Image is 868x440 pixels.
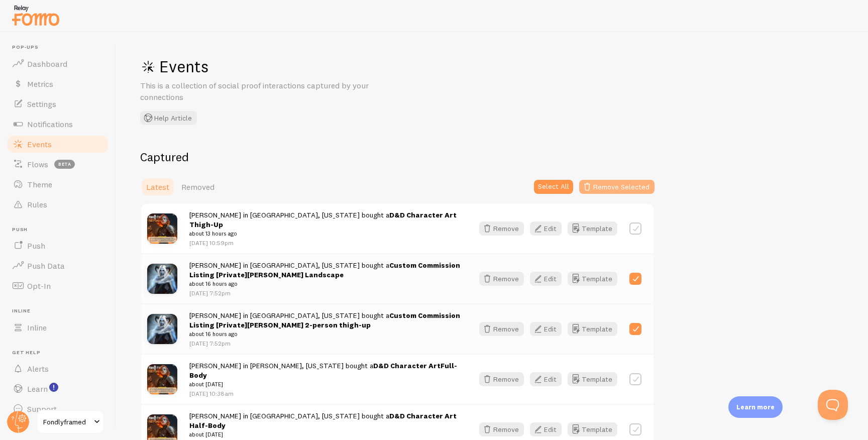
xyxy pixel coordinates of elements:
a: Settings [6,94,110,114]
a: Rules [6,194,110,214]
span: Latest [146,182,169,192]
iframe: Help Scout Beacon - Open [818,390,848,420]
span: Removed [181,182,214,192]
a: Flows beta [6,154,110,174]
strong: Thigh-Up [189,210,457,229]
button: Template [568,222,617,236]
a: Dashboard [6,54,110,74]
small: about 13 hours ago [189,229,461,238]
span: [PERSON_NAME] in [GEOGRAPHIC_DATA], [US_STATE] bought a [189,311,461,339]
button: Template [568,272,617,286]
button: Remove [479,372,524,386]
a: Support [6,399,110,419]
span: Metrics [27,79,53,89]
span: Dashboard [27,59,67,69]
a: Latest [140,177,175,197]
a: Opt-In [6,276,110,296]
span: Pop-ups [12,44,110,51]
span: Settings [27,99,56,109]
a: Metrics [6,74,110,94]
img: fomo-relay-logo-orange.svg [11,3,61,28]
button: Edit [530,222,562,236]
span: Push Data [27,261,65,271]
p: [DATE] 7:52pm [189,339,461,348]
button: Select All [534,180,573,194]
img: FF_Sample_15.webp [147,264,177,294]
strong: [PERSON_NAME] Landscape [189,261,460,279]
span: Push [27,241,45,251]
a: Custom Commission Listing [Private] [189,261,460,279]
strong: Half-Body [189,411,457,430]
p: [DATE] 10:59pm [189,239,461,247]
small: about 16 hours ago [189,329,461,339]
a: Edit [530,422,568,436]
small: about [DATE] [189,380,461,389]
span: [PERSON_NAME] in [GEOGRAPHIC_DATA], [US_STATE] bought a [189,210,461,239]
button: Edit [530,322,562,336]
h1: Events [140,56,442,77]
svg: <p>Watch New Feature Tutorials!</p> [49,383,58,392]
button: Template [568,422,617,436]
span: Theme [27,179,52,189]
a: Edit [530,372,568,386]
a: Learn [6,379,110,399]
span: Support [27,404,57,414]
a: Edit [530,272,568,286]
img: First_Timer_FF_eef16fef-b6b9-48c6-b3c0-a2a8012b779c.webp [147,364,177,394]
a: Push [6,236,110,256]
span: Events [27,139,52,149]
small: about [DATE] [189,430,461,439]
p: [DATE] 7:52pm [189,289,461,297]
button: Remove Selected [579,180,655,194]
a: D&D Character Art [373,361,441,370]
span: [PERSON_NAME] in [PERSON_NAME], [US_STATE] bought a [189,361,461,389]
a: Notifications [6,114,110,134]
p: [DATE] 10:38am [189,389,461,398]
a: Push Data [6,256,110,276]
a: Edit [530,322,568,336]
button: Remove [479,222,524,236]
small: about 16 hours ago [189,279,461,288]
a: Theme [6,174,110,194]
a: Custom Commission Listing [Private] [189,311,460,329]
a: Events [6,134,110,154]
a: Edit [530,222,568,236]
p: This is a collection of social proof interactions captured by your connections [140,80,381,103]
img: First_Timer_FF_eef16fef-b6b9-48c6-b3c0-a2a8012b779c.webp [147,213,177,244]
a: Alerts [6,359,110,379]
button: Template [568,372,617,386]
span: Fondlyframed [43,416,91,428]
button: Remove [479,272,524,286]
span: Opt-In [27,281,51,291]
button: Help Article [140,111,197,125]
button: Remove [479,322,524,336]
span: Inline [27,322,47,333]
span: Alerts [27,364,49,374]
strong: [PERSON_NAME] 2-person thigh-up [189,311,460,329]
button: Edit [530,372,562,386]
button: Remove [479,422,524,436]
span: beta [54,160,75,169]
span: [PERSON_NAME] in [GEOGRAPHIC_DATA], [US_STATE] bought a [189,261,461,289]
a: Inline [6,317,110,338]
a: D&D Character Art [389,411,457,420]
span: Flows [27,159,48,169]
h2: Captured [140,149,655,165]
img: FF_Sample_15.webp [147,314,177,344]
button: Edit [530,422,562,436]
span: Learn [27,384,48,394]
strong: Full-Body [189,361,457,380]
button: Edit [530,272,562,286]
a: D&D Character Art [389,210,457,219]
p: Learn more [736,402,775,412]
div: Learn more [728,396,783,418]
span: Inline [12,308,110,314]
span: [PERSON_NAME] in [GEOGRAPHIC_DATA], [US_STATE] bought a [189,411,461,439]
button: Template [568,322,617,336]
a: Fondlyframed [36,410,104,434]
